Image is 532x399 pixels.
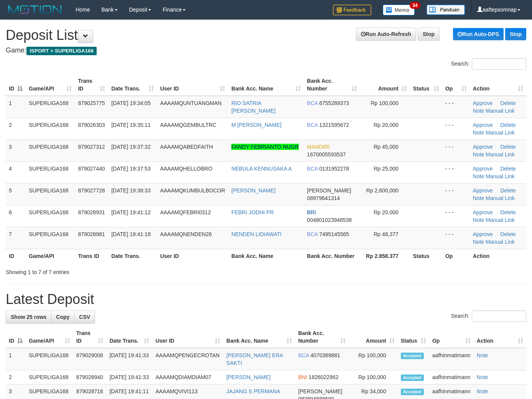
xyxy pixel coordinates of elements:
td: 4 [6,161,26,183]
th: Status: activate to sort column ascending [410,74,442,96]
a: Delete [500,122,516,128]
span: Copy 7495145565 to clipboard [319,231,349,237]
span: [DATE] 19:37:53 [111,166,150,172]
span: Rp 48,377 [374,231,399,237]
a: [PERSON_NAME] [231,187,275,194]
span: [DATE] 19:41:12 [111,209,150,215]
span: ISPORT > SUPERLIGA168 [26,47,97,55]
td: SUPERLIGA168 [26,205,75,227]
span: BNI [298,374,307,380]
th: Rp 2.858.377 [360,249,410,263]
td: 1 [6,96,26,118]
span: BCA [307,231,318,237]
span: Copy 004801023948538 to clipboard [307,217,352,223]
img: MOTION_logo.png [6,4,64,15]
a: Copy [51,310,74,323]
a: Note [473,217,484,223]
span: Accepted [401,389,424,395]
span: 879025775 [78,100,105,106]
a: Manual Link [486,239,515,245]
a: RIO SATRIA [PERSON_NAME] [231,100,275,114]
td: SUPERLIGA168 [26,96,75,118]
th: Trans ID: activate to sort column ascending [73,326,107,348]
span: 34 [410,2,420,9]
td: - - - [442,227,470,249]
span: BCA [298,352,309,358]
th: User ID: activate to sort column ascending [152,326,223,348]
a: Delete [500,231,516,237]
span: Accepted [401,353,424,359]
a: Approve [473,166,493,172]
th: Bank Acc. Name: activate to sort column ascending [223,326,295,348]
a: Delete [500,187,516,194]
td: SUPERLIGA168 [26,161,75,183]
a: Delete [500,166,516,172]
th: Bank Acc. Name: activate to sort column ascending [228,74,304,96]
td: AAAAMQDIAMDIAM07 [152,370,223,384]
a: Approve [473,122,493,128]
span: Rp 20,000 [374,209,399,215]
span: Copy 1826022962 to clipboard [309,374,339,380]
th: Game/API: activate to sort column ascending [26,74,75,96]
td: 3 [6,140,26,161]
span: BCA [307,100,318,106]
th: ID: activate to sort column descending [6,326,26,348]
td: 879028940 [73,370,107,384]
th: ID [6,249,26,263]
td: SUPERLIGA168 [26,370,73,384]
th: Bank Acc. Number [304,249,360,263]
th: Op: activate to sort column ascending [442,74,470,96]
a: Note [473,195,484,201]
span: [PERSON_NAME] [298,388,342,394]
span: Copy 1670005593537 to clipboard [307,151,346,158]
th: Game/API: activate to sort column ascending [26,326,73,348]
td: - - - [442,183,470,205]
th: Amount: activate to sort column ascending [360,74,410,96]
a: Manual Link [486,217,515,223]
th: Status [410,249,442,263]
td: 6 [6,205,26,227]
td: - - - [442,118,470,140]
span: AAAAMQFEBRI0312 [160,209,211,215]
th: Op: activate to sort column ascending [429,326,474,348]
td: [DATE] 19:41:33 [106,348,152,370]
span: [DATE] 19:34:05 [111,100,150,106]
a: Run Auto-Refresh [356,28,416,41]
input: Search: [472,310,526,322]
span: [DATE] 19:35:11 [111,122,150,128]
th: User ID [157,249,228,263]
a: NEBULA KENNUSAKA A [231,166,292,172]
span: AAAAMQNENDEN26 [160,231,212,237]
img: panduan.png [427,5,465,15]
a: Note [473,130,484,136]
td: - - - [442,161,470,183]
img: Feedback.jpg [333,5,371,15]
span: Rp 45,000 [374,144,399,150]
td: SUPERLIGA168 [26,348,73,370]
div: Showing 1 to 7 of 7 entries [6,265,216,276]
a: [PERSON_NAME] [226,374,270,380]
span: AAAAMQGEMBULTRC [160,122,216,128]
a: Run Auto-DPS [453,28,504,40]
a: Show 25 rows [6,310,51,323]
img: Button%20Memo.svg [383,5,415,15]
a: Note [477,352,488,358]
a: JAJANG S PERMANA [226,388,280,394]
a: FANDY FEBRIANTO NUGR [231,144,298,150]
a: Note [477,374,488,380]
td: SUPERLIGA168 [26,118,75,140]
span: BRI [307,209,316,215]
a: Approve [473,144,493,150]
a: Note [473,151,484,158]
td: 879029008 [73,348,107,370]
a: Stop [418,28,440,41]
span: AAAAMQUNTUANGMAN [160,100,221,106]
a: Manual Link [486,108,515,114]
span: 879026303 [78,122,105,128]
label: Search: [451,310,526,322]
span: 879027728 [78,187,105,194]
a: Note [473,239,484,245]
a: Approve [473,100,493,106]
a: NENDEN LIDIAWATI [231,231,282,237]
span: Rp 20,000 [374,122,399,128]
